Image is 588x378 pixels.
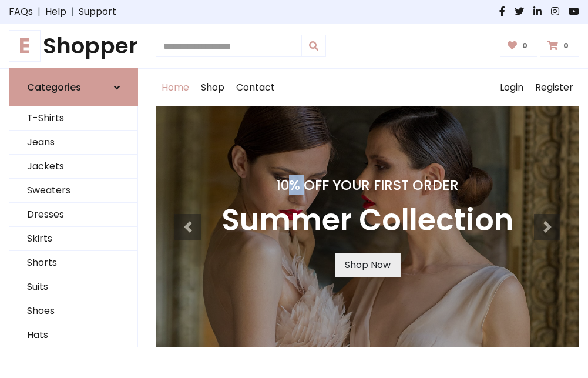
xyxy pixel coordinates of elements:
span: | [66,5,79,19]
h6: Categories [27,82,81,93]
a: Jeans [9,131,137,155]
a: Shop Now [335,253,401,277]
a: Shorts [9,251,137,275]
a: Login [494,69,529,106]
span: 0 [560,41,572,51]
span: E [9,30,41,62]
a: Help [45,5,66,19]
a: Dresses [9,203,137,227]
a: Shoes [9,299,137,323]
a: Suits [9,275,137,299]
a: Categories [9,68,138,106]
h3: Summer Collection [221,203,513,239]
a: Jackets [9,155,137,179]
a: EShopper [9,33,138,59]
h1: Shopper [9,33,138,59]
a: Support [79,5,116,19]
a: FAQs [9,5,33,19]
a: 0 [500,35,538,57]
a: 0 [540,35,579,57]
a: T-Shirts [9,106,137,131]
a: Register [529,69,579,106]
a: Contact [230,69,281,106]
a: Skirts [9,227,137,251]
span: 0 [519,41,530,51]
a: Hats [9,323,137,347]
a: Home [156,69,195,106]
a: Sweaters [9,179,137,203]
span: | [33,5,45,19]
h4: 10% Off Your First Order [221,177,513,193]
a: Shop [195,69,230,106]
